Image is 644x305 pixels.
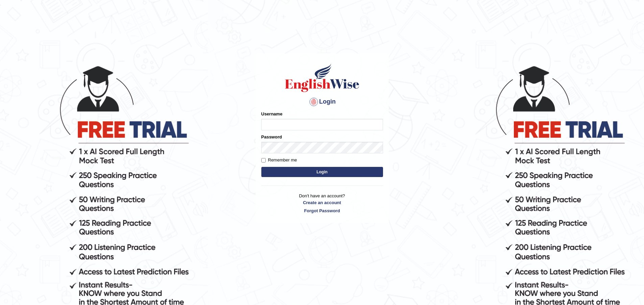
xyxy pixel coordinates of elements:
h4: Login [261,96,383,107]
p: Don't have an account? [261,193,383,214]
button: Login [261,167,383,177]
label: Remember me [261,157,297,164]
label: Username [261,111,283,117]
a: Create an account [261,199,383,206]
input: Remember me [261,158,266,162]
label: Password [261,134,282,140]
a: Forgot Password [261,208,383,214]
img: Logo of English Wise sign in for intelligent practice with AI [284,63,361,93]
